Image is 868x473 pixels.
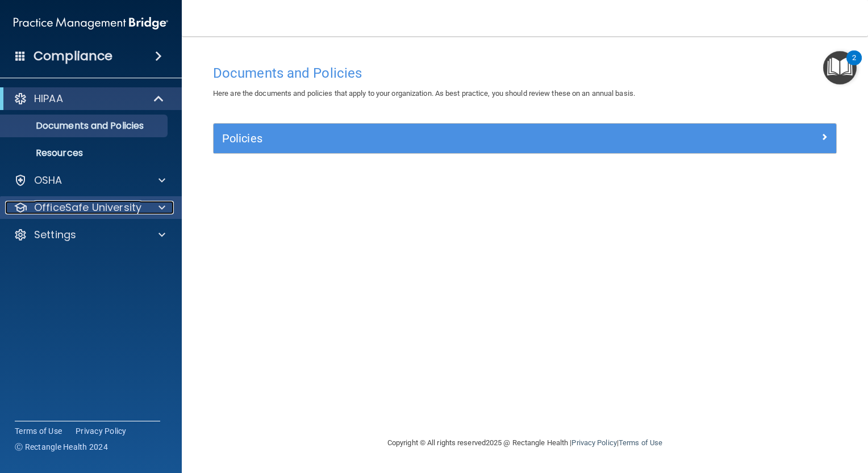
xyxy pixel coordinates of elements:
a: Terms of Use [15,425,62,437]
p: Documents and Policies [7,120,162,132]
img: PMB logo [14,12,168,35]
a: OSHA [14,174,165,187]
p: Resources [7,147,162,159]
a: Policies [222,129,828,147]
p: OSHA [34,174,62,187]
h4: Documents and Policies [213,66,837,81]
a: Terms of Use [619,438,662,447]
a: HIPAA [14,92,165,105]
p: OfficeSafe University [34,201,141,214]
h5: Policies [222,132,672,145]
a: Privacy Policy [571,438,616,447]
a: Settings [14,228,165,242]
p: Settings [34,228,76,242]
span: Here are the documents and policies that apply to your organization. As best practice, you should... [213,89,635,98]
a: Privacy Policy [76,425,127,437]
a: OfficeSafe University [14,201,165,214]
p: HIPAA [34,92,63,105]
h4: Compliance [34,48,112,64]
div: Copyright © All rights reserved 2025 @ Rectangle Health | | [318,425,732,461]
span: Ⓒ Rectangle Health 2024 [15,441,108,453]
